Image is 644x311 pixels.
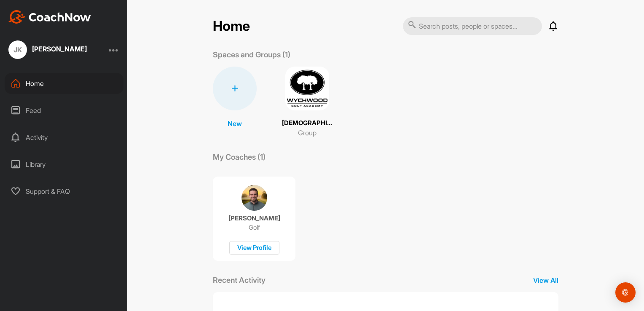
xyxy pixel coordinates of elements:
[5,154,123,175] div: Library
[228,118,242,129] p: New
[615,282,636,303] div: Open Intercom Messenger
[298,128,317,138] p: Group
[229,241,279,255] div: View Profile
[228,214,280,223] p: [PERSON_NAME]
[213,18,250,35] h2: Home
[5,181,123,202] div: Support & FAQ
[32,46,87,52] div: [PERSON_NAME]
[5,100,123,121] div: Feed
[213,151,266,163] p: My Coaches (1)
[533,275,558,285] p: View All
[241,185,267,211] img: coach avatar
[285,67,329,110] img: square_59ae38a7db3d7c28a97699f97f5ebc63.png
[5,127,123,148] div: Activity
[8,10,91,24] img: CoachNow
[282,118,333,128] p: [DEMOGRAPHIC_DATA] Taster Lessons
[213,274,266,286] p: Recent Activity
[213,49,290,60] p: Spaces and Groups (1)
[403,17,542,35] input: Search posts, people or spaces...
[249,223,260,232] p: Golf
[8,40,27,59] div: JK
[5,73,123,94] div: Home
[282,67,333,138] a: [DEMOGRAPHIC_DATA] Taster LessonsGroup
